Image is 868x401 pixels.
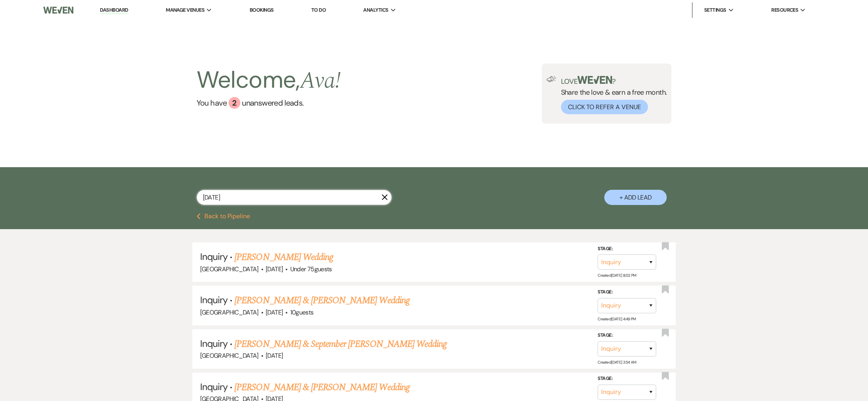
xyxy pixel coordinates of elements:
img: Weven Logo [43,2,73,18]
span: Ava ! [300,63,341,99]
img: loud-speaker-illustration.svg [547,76,556,82]
span: Manage Venues [166,6,204,14]
span: Created: [DATE] 4:49 PM [598,316,635,321]
span: 10 guests [290,308,314,316]
span: Settings [704,6,726,14]
input: Search by name, event date, email address or phone number [197,190,392,205]
button: Click to Refer a Venue [561,100,648,114]
span: [DATE] [266,265,283,273]
a: To Do [311,7,326,13]
span: [GEOGRAPHIC_DATA] [200,308,259,316]
span: Created: [DATE] 8:02 PM [598,273,636,278]
label: Stage: [598,331,656,340]
span: Under 75 guests [290,265,332,273]
span: Analytics [363,6,388,14]
span: [DATE] [266,308,283,316]
span: [DATE] [266,352,283,360]
div: 2 [229,97,240,109]
h2: Welcome, [197,64,341,97]
a: You have 2 unanswered leads. [197,97,341,109]
button: Back to Pipeline [197,213,250,219]
a: [PERSON_NAME] & [PERSON_NAME] Wedding [234,293,409,307]
p: Love ? [561,76,667,85]
a: [PERSON_NAME] & September [PERSON_NAME] Wedding [234,337,447,351]
img: weven-logo-green.svg [577,76,612,84]
span: Resources [771,6,798,14]
a: Dashboard [100,7,128,14]
label: Stage: [598,245,656,253]
label: Stage: [598,375,656,383]
label: Stage: [598,288,656,297]
span: Inquiry [200,381,227,393]
button: + Add Lead [604,190,667,205]
div: Share the love & earn a free month. [556,76,667,114]
span: Inquiry [200,294,227,306]
a: Bookings [250,7,274,13]
a: [PERSON_NAME] & [PERSON_NAME] Wedding [234,380,409,394]
a: [PERSON_NAME] Wedding [234,250,333,264]
span: [GEOGRAPHIC_DATA] [200,352,259,360]
span: Inquiry [200,251,227,263]
span: [GEOGRAPHIC_DATA] [200,265,259,273]
span: Created: [DATE] 3:54 AM [598,360,636,365]
span: Inquiry [200,337,227,350]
